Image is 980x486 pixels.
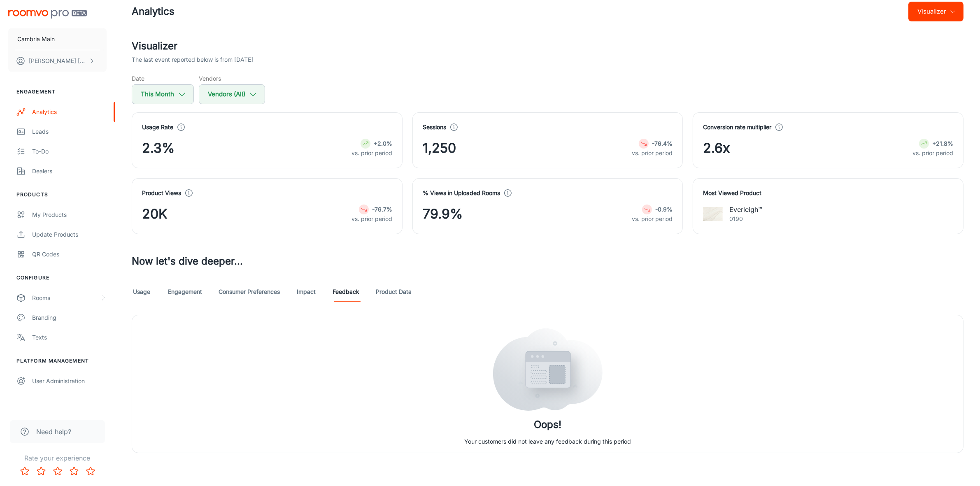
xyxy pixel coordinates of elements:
[908,2,964,21] button: Visualizer
[333,282,359,302] a: Feedback
[8,10,87,19] img: Roomvo PRO Beta
[132,282,151,302] a: Usage
[423,123,446,132] h4: Sessions
[168,282,202,302] a: Engagement
[423,204,463,224] span: 79.9%
[351,149,392,158] p: vs. prior period
[32,333,107,342] div: Texts
[32,147,107,156] div: To-do
[132,55,253,64] p: The last event reported below is from [DATE]
[142,204,168,224] span: 20K
[534,417,561,432] h4: Oops!
[632,149,673,158] p: vs. prior period
[423,138,456,158] span: 1,250
[17,35,55,44] p: Cambria Main
[32,377,107,386] div: User Administration
[32,210,107,219] div: My Products
[703,188,953,198] h4: Most Viewed Product
[374,140,392,147] strong: +2.0%
[423,188,500,198] h4: % Views in Uploaded Rooms
[132,84,194,104] button: This Month
[652,140,673,147] strong: -76.4%
[142,138,175,158] span: 2.3%
[66,463,82,479] button: Rate 4 star
[142,188,181,198] h4: Product Views
[32,127,107,136] div: Leads
[32,250,107,259] div: QR Codes
[132,39,964,53] h2: Visualizer
[32,230,107,239] div: Update Products
[632,214,673,223] p: vs. prior period
[7,453,108,463] p: Rate your experience
[376,282,412,302] a: Product Data
[16,463,33,479] button: Rate 1 star
[703,138,730,158] span: 2.6x
[142,123,173,132] h4: Usage Rate
[32,107,107,116] div: Analytics
[49,463,66,479] button: Rate 3 star
[132,254,964,269] h3: Now let's dive deeper...
[296,282,316,302] a: Impact
[932,140,953,147] strong: +21.8%
[912,149,953,158] p: vs. prior period
[493,328,603,411] img: image shape
[36,427,71,437] span: Need help?
[132,4,175,19] h1: Analytics
[82,463,99,479] button: Rate 5 star
[132,74,194,83] h5: Date
[32,167,107,176] div: Dealers
[199,74,265,83] h5: Vendors
[32,313,107,322] div: Branding
[33,463,49,479] button: Rate 2 star
[32,293,100,302] div: Rooms
[729,214,762,223] p: 0190
[199,84,265,104] button: Vendors (All)
[703,204,723,224] img: Everleigh™
[29,56,87,65] p: [PERSON_NAME] [PERSON_NAME]
[219,282,280,302] a: Consumer Preferences
[8,28,107,50] button: Cambria Main
[464,437,631,446] p: Your customers did not leave any feedback during this period
[8,50,107,72] button: [PERSON_NAME] [PERSON_NAME]
[703,123,771,132] h4: Conversion rate multiplier
[729,205,762,214] p: Everleigh™
[372,206,392,213] strong: -76.7%
[351,214,392,223] p: vs. prior period
[655,206,673,213] strong: -0.9%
